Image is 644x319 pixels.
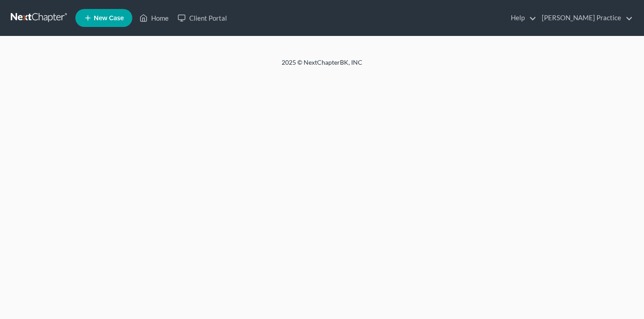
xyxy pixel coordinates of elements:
a: [PERSON_NAME] Practice [537,10,633,26]
a: Help [506,10,536,26]
a: Client Portal [173,10,231,26]
div: 2025 © NextChapterBK, INC [66,58,578,74]
new-legal-case-button: New Case [75,9,132,27]
a: Home [135,10,173,26]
